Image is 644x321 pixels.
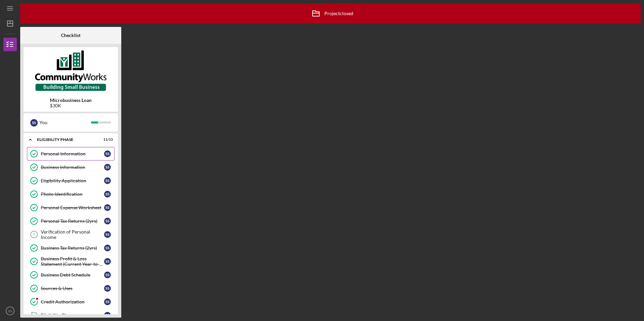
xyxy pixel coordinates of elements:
[24,50,118,91] img: Product logo
[104,218,111,224] div: S S
[3,304,17,318] button: SS
[41,272,104,278] div: Business Debt Schedule
[27,255,115,268] a: Business Profit & Loss Statement (Current Year-to-Date)SS
[30,119,38,127] div: S S
[41,151,104,156] div: Personal Information
[104,312,111,319] div: S S
[104,231,111,238] div: S S
[41,205,104,210] div: Personal Expense Worksheet
[101,138,113,142] div: 11 / 13
[33,233,35,237] tspan: 7
[27,214,115,228] a: Personal Tax Returns (2yrs)SS
[41,191,104,197] div: Photo Identification
[41,245,104,251] div: Business Tax Returns (2yrs)
[27,174,115,187] a: Eligibility ApplicationSS
[104,191,111,198] div: S S
[27,282,115,295] a: Sources & UsesSS
[27,295,115,309] a: Credit AuthorizationSS
[27,187,115,201] a: Photo IdentificationSS
[27,241,115,255] a: Business Tax Returns (2yrs)SS
[104,258,111,265] div: S S
[27,160,115,174] a: Business InformationSS
[41,229,104,240] div: Verification of Personal Income
[104,245,111,251] div: S S
[27,147,115,160] a: Personal InformationSS
[50,98,92,103] b: Microbusiness Loan
[8,309,12,313] text: SS
[41,165,104,170] div: Business Information
[41,178,104,183] div: Eligibility Application
[104,150,111,157] div: S S
[61,33,80,38] b: Checklist
[104,285,111,292] div: S S
[37,138,96,142] div: Eligibility Phase
[39,117,91,128] div: You
[104,298,111,305] div: S S
[27,268,115,282] a: Business Debt ScheduleSS
[41,313,104,318] div: Eligibility Phase
[104,177,111,184] div: S S
[308,5,353,22] div: Project closed
[104,272,111,278] div: S S
[104,164,111,171] div: S S
[41,218,104,224] div: Personal Tax Returns (2yrs)
[27,228,115,241] a: 7Verification of Personal IncomeSS
[41,299,104,305] div: Credit Authorization
[50,103,92,108] div: $30K
[104,204,111,211] div: S S
[27,201,115,214] a: Personal Expense WorksheetSS
[41,256,104,267] div: Business Profit & Loss Statement (Current Year-to-Date)
[41,286,104,291] div: Sources & Uses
